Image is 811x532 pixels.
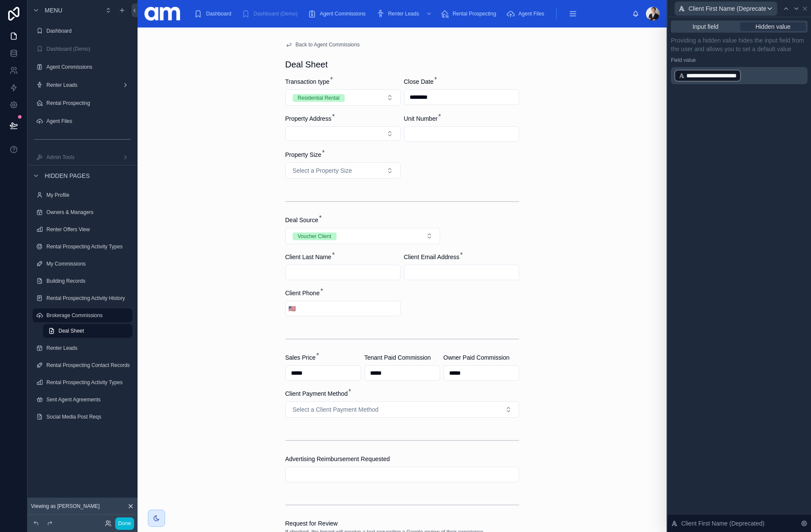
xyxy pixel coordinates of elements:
[187,4,632,23] div: scrollable content
[46,260,131,267] label: My Commissions
[33,291,132,305] a: Rental Prospecting Activity History
[298,232,331,240] div: Voucher Client
[33,358,132,372] a: Rental Prospecting Contact Records
[373,6,436,21] a: Renter Leads
[285,41,360,48] a: Back to Agent Commissions
[46,100,131,107] label: Rental Prospecting
[671,36,808,53] p: Providing a hidden value hides the input field from the user and allows you to set a default value
[285,228,440,244] button: Select Button
[285,78,330,85] span: Transaction type
[404,78,434,85] span: Close Date
[46,362,131,369] label: Rental Prospecting Contact Records
[33,96,132,110] a: Rental Prospecting
[756,22,791,31] span: Hidden value
[33,114,132,128] a: Agent Files
[33,60,132,74] a: Agent Commissions
[33,188,132,202] a: My Profile
[288,304,296,313] span: 🇺🇸
[43,324,132,338] a: Deal Sheet
[404,254,459,260] span: Client Email Address
[46,278,131,284] label: Building Records
[285,217,318,223] span: Deal Source
[33,341,132,355] a: Renter Leads
[46,243,131,250] label: Rental Prospecting Activity Types
[285,254,331,260] span: Client Last Name
[33,24,132,38] a: Dashboard
[285,456,390,462] span: Advertising Reimbursement Requested
[45,171,90,180] span: Hidden pages
[285,290,320,297] span: Client Phone
[681,519,765,528] span: Client First Name (Deprecated)
[285,162,401,179] button: Select Button
[206,10,231,17] span: Dashboard
[444,354,510,361] span: Owner Paid Commission
[46,226,131,233] label: Renter Offers View
[285,151,321,158] span: Property Size
[191,6,237,21] a: Dashboard
[33,274,132,288] a: Building Records
[285,354,316,361] span: Sales Price
[46,295,131,302] label: Rental Prospecting Activity History
[438,6,502,21] a: Rental Prospecting
[504,6,550,21] a: Agent Files
[33,150,132,164] a: Admin Tools
[320,10,366,17] span: Agent Commissions
[285,89,401,106] button: Select Button
[33,223,132,236] a: Renter Offers View
[33,240,132,254] a: Rental Prospecting Activity Types
[31,503,100,510] span: Viewing as [PERSON_NAME]
[692,22,719,31] span: Input field
[33,78,132,92] a: Renter Leads
[453,10,496,17] span: Rental Prospecting
[46,82,119,89] label: Renter Leads
[286,301,298,316] button: Select Button
[45,6,62,15] span: Menu
[285,58,328,70] h1: Deal Sheet
[298,94,340,102] div: Residential Rental
[33,393,132,407] a: Sent Agent Agreements
[33,42,132,56] a: Dashboard (Demo)
[518,10,544,17] span: Agent Files
[46,396,131,403] label: Sent Agent Agreements
[293,405,379,414] span: Select a Client Payment Method
[674,1,777,16] button: Client First Name (Deprecated)
[46,192,131,199] label: My Profile
[285,401,519,418] button: Select Button
[46,345,131,352] label: Renter Leads
[58,327,84,334] span: Deal Sheet
[46,118,131,125] label: Agent Files
[46,312,127,319] label: Brokerage Commissions
[296,41,360,48] span: Back to Agent Commissions
[33,309,132,322] a: Brokerage Commissions
[285,520,338,527] span: Request for Review
[404,115,438,122] span: Unit Number
[33,376,132,389] a: Rental Prospecting Activity Types
[46,46,131,52] label: Dashboard (Demo)
[388,10,419,17] span: Renter Leads
[364,354,431,361] span: Tenant Paid Commission
[115,517,134,530] button: Done
[46,64,131,70] label: Agent Commissions
[293,166,352,175] span: Select a Property Size
[239,6,303,21] a: Dashboard (Demo)
[305,6,372,21] a: Agent Commissions
[33,410,132,424] a: Social Media Post Reqs
[46,379,131,386] label: Rental Prospecting Activity Types
[33,205,132,219] a: Owners & Managers
[46,154,119,161] label: Admin Tools
[254,10,297,17] span: Dashboard (Demo)
[689,4,766,13] span: Client First Name (Deprecated)
[144,7,180,21] img: App logo
[285,126,401,141] button: Select Button
[46,413,131,420] label: Social Media Post Reqs
[33,257,132,271] a: My Commissions
[671,57,696,64] label: Field value
[285,115,331,122] span: Property Address
[285,390,348,397] span: Client Payment Method
[46,209,131,216] label: Owners & Managers
[46,28,131,34] label: Dashboard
